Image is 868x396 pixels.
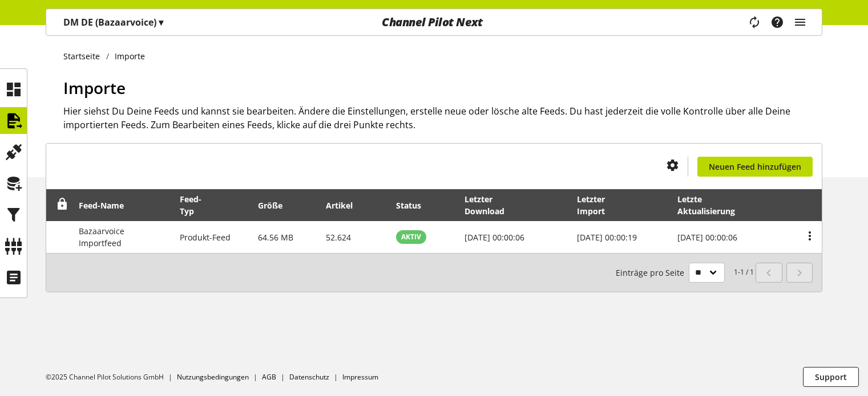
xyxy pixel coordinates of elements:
[79,199,135,211] div: Feed-Name
[289,372,329,382] a: Datenschutz
[326,199,364,211] div: Artikel
[396,199,433,211] div: Status
[326,232,351,243] span: 52.624
[342,372,378,382] a: Impressum
[803,367,859,387] button: Support
[401,232,421,242] span: AKTIV
[46,372,177,382] li: ©2025 Channel Pilot Solutions GmbH
[53,198,68,213] div: Entsperren, um Zeilen neu anzuordnen
[697,157,813,177] a: Neuen Feed hinzufügen
[180,193,227,217] div: Feed-Typ
[63,50,106,62] a: Startseite
[159,16,163,28] span: ▾
[677,193,772,217] div: Letzte Aktualisierung
[177,372,249,382] a: Nutzungsbedingungen
[262,372,276,382] a: AGB
[815,371,847,383] span: Support
[56,198,68,210] span: Entsperren, um Zeilen neu anzuordnen
[258,199,294,211] div: Größe
[465,193,545,217] div: Letzter Download
[709,161,801,173] span: Neuen Feed hinzufügen
[258,232,293,243] span: 64.56 MB
[180,232,231,243] span: Produkt-Feed
[63,15,163,29] p: DM DE (Bazaarvoice)
[677,232,737,243] span: [DATE] 00:00:06
[63,77,126,99] span: Importe
[63,104,822,132] h2: Hier siehst Du Deine Feeds und kannst sie bearbeiten. Ändere die Einstellungen, erstelle neue ode...
[465,232,524,243] span: [DATE] 00:00:06
[46,9,822,36] nav: main navigation
[616,267,689,279] span: Einträge pro Seite
[79,226,124,248] span: Bazaarvoice Importfeed
[577,193,645,217] div: Letzter Import
[577,232,637,243] span: [DATE] 00:00:19
[616,263,754,283] small: 1-1 / 1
